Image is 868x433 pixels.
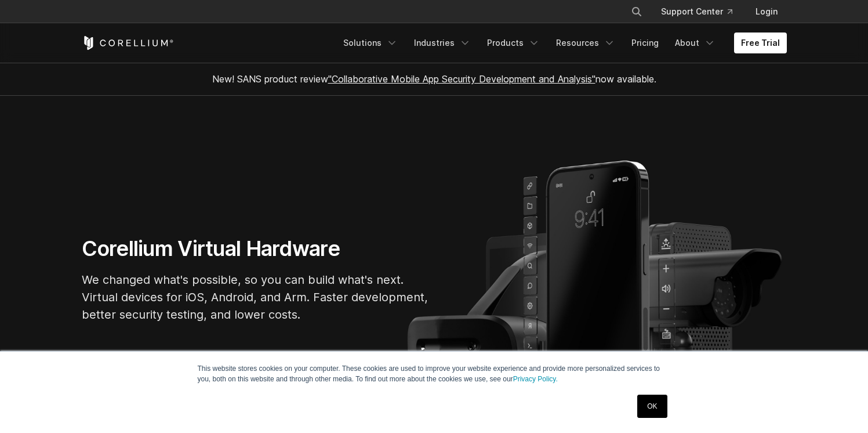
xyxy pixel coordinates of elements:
[549,33,622,53] a: Resources
[637,395,667,418] a: OK
[746,1,787,22] a: Login
[212,73,656,85] span: New! SANS product review now available.
[336,33,787,53] div: Navigation Menu
[480,33,547,53] a: Products
[652,1,742,22] a: Support Center
[328,73,595,85] a: "Collaborative Mobile App Security Development and Analysis"
[82,36,174,50] a: Corellium Home
[626,1,647,22] button: Search
[668,33,722,53] a: About
[198,363,671,384] p: This website stores cookies on your computer. These cookies are used to improve your website expe...
[82,236,430,262] h1: Corellium Virtual Hardware
[82,271,430,323] p: We changed what's possible, so you can build what's next. Virtual devices for iOS, Android, and A...
[407,33,478,53] a: Industries
[513,375,558,383] a: Privacy Policy.
[734,33,787,53] a: Free Trial
[624,33,666,53] a: Pricing
[336,33,405,53] a: Solutions
[617,1,787,22] div: Navigation Menu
